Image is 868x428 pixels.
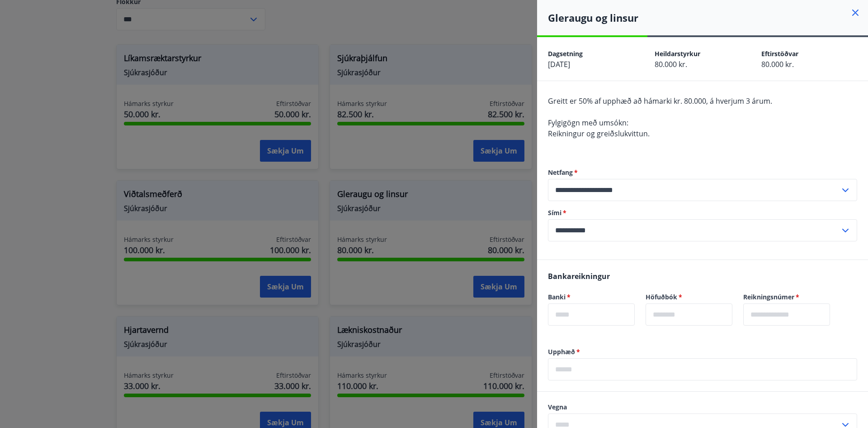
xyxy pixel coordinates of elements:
[548,358,857,380] div: Upphæð
[548,118,628,128] span: Fylgigögn með umsókn:
[548,11,868,24] h4: Gleraugu og linsur
[548,403,857,412] label: Vegna
[743,293,830,302] label: Reikningsnúmer
[761,59,794,69] span: 80.000 kr.
[548,59,570,69] span: [DATE]
[548,96,772,106] span: Greitt er 50% af upphæð að hámarki kr. 80.000, á hverjum 3 árum.
[761,49,798,58] span: Eftirstöðvar
[548,208,857,217] label: Sími
[655,49,700,58] span: Heildarstyrkur
[548,347,857,356] label: Upphæð
[646,293,732,302] label: Höfuðbók
[548,129,650,139] span: Reikningur og greiðslukvittun.
[655,59,687,69] span: 80.000 kr.
[548,271,610,281] span: Bankareikningur
[548,49,583,58] span: Dagsetning
[548,168,857,177] label: Netfang
[548,293,635,302] label: Banki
